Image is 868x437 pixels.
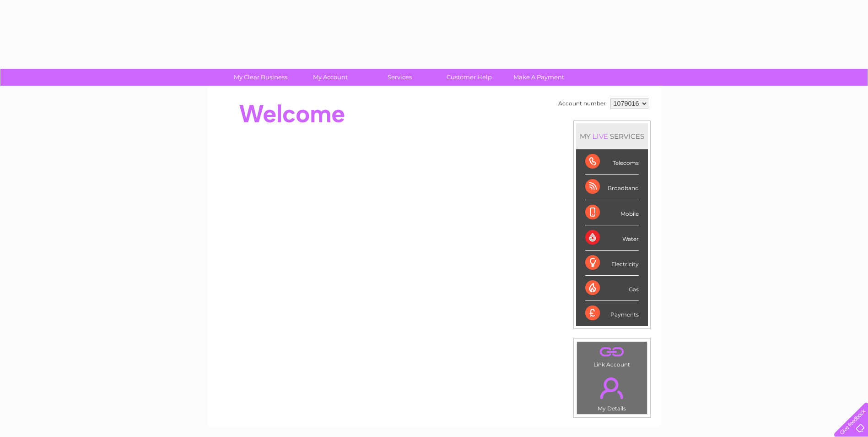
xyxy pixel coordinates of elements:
div: LIVE [591,132,610,141]
a: . [579,372,645,404]
div: Broadband [585,175,639,200]
div: MY SERVICES [576,123,648,149]
div: Payments [585,301,639,326]
td: Account number [556,96,608,111]
a: Make A Payment [501,69,577,86]
div: Electricity [585,251,639,276]
a: My Account [292,69,368,86]
td: My Details [577,370,647,415]
div: Mobile [585,200,639,225]
a: Services [362,69,437,86]
div: Water [585,225,639,251]
a: . [579,344,645,360]
a: Customer Help [431,69,507,86]
a: My Clear Business [223,69,298,86]
div: Gas [585,276,639,301]
td: Link Account [577,341,647,370]
div: Telecoms [585,149,639,175]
